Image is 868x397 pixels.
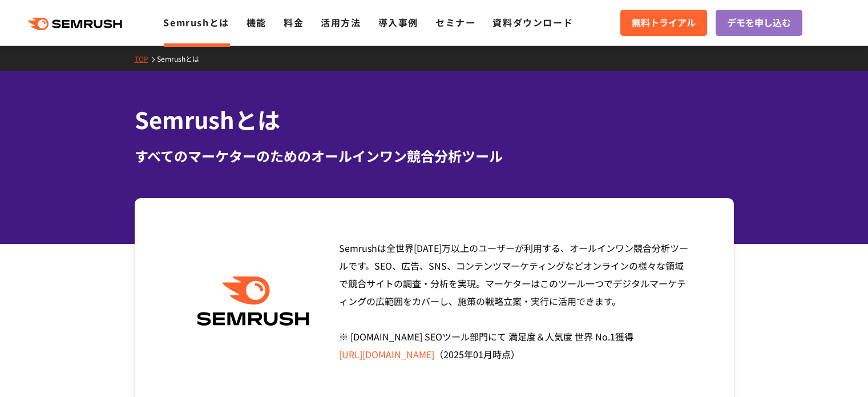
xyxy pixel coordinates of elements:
a: TOP [135,54,157,63]
h1: Semrushとは [135,103,734,137]
a: 活用方法 [321,15,361,29]
a: 料金 [284,15,304,29]
a: 導入事例 [378,15,418,29]
div: すべてのマーケターのためのオールインワン競合分析ツール [135,146,734,166]
a: 資料ダウンロード [492,15,573,29]
a: セミナー [435,15,475,29]
span: デモを申し込む [727,15,791,30]
span: Semrushは全世界[DATE]万以上のユーザーが利用する、オールインワン競合分析ツールです。SEO、広告、SNS、コンテンツマーケティングなどオンラインの様々な領域で競合サイトの調査・分析を... [339,241,688,361]
a: [URL][DOMAIN_NAME] [339,347,434,361]
a: Semrushとは [163,15,229,29]
span: 無料トライアル [632,15,696,30]
a: デモを申し込む [716,10,802,36]
a: 機能 [247,15,267,29]
a: Semrushとは [157,54,208,63]
img: Semrush [191,276,315,326]
a: 無料トライアル [620,10,707,36]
